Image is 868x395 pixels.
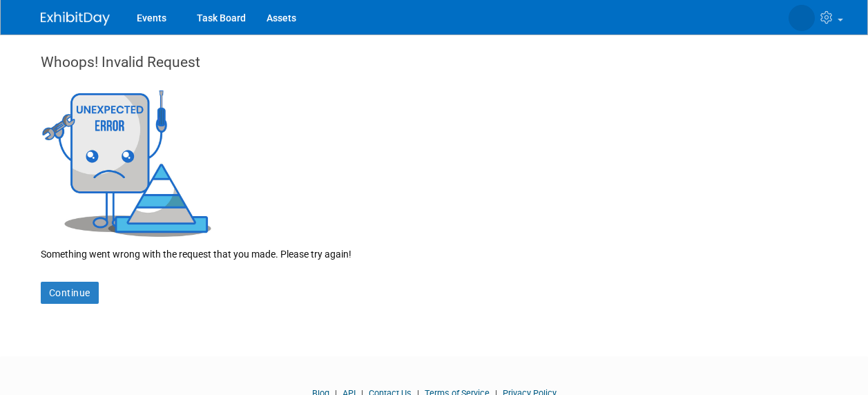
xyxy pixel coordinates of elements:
[41,52,828,86] div: Whoops! Invalid Request
[41,282,99,304] a: Continue
[41,237,828,261] div: Something went wrong with the request that you made. Please try again!
[41,12,110,26] img: ExhibitDay
[789,5,815,31] img: Savannah Jones
[41,86,213,237] img: Invalid Request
